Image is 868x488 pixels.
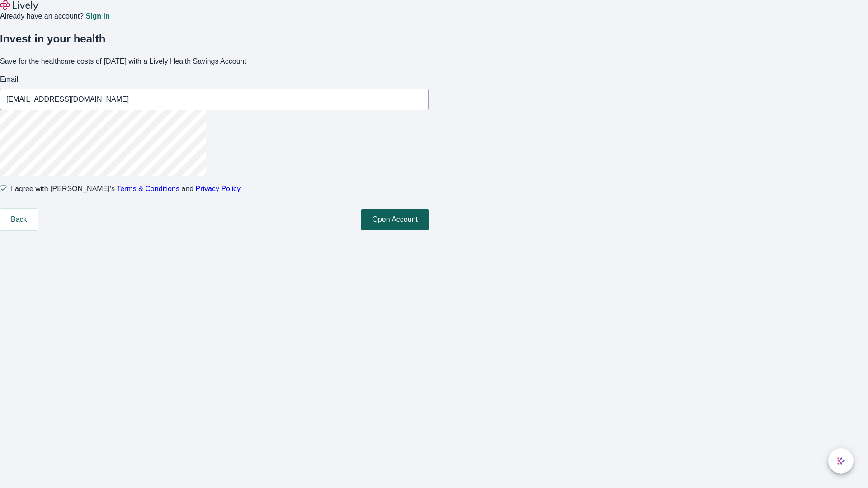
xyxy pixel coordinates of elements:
button: Open Account [361,209,429,230]
a: Terms & Conditions [117,185,179,192]
a: Privacy Policy [196,185,241,192]
span: I agree with [PERSON_NAME]’s and [11,183,241,194]
svg: Lively AI Assistant [836,456,845,465]
button: chat [828,448,854,474]
a: Sign in [85,13,109,20]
